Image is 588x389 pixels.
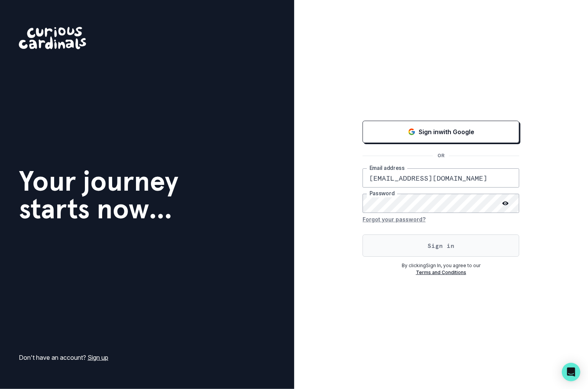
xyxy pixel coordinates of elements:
button: Sign in with Google (GSuite) [363,121,519,143]
img: Curious Cardinals Logo [19,27,86,49]
a: Sign up [88,354,108,361]
div: Open Intercom Messenger [562,363,580,381]
p: Don't have an account? [19,353,108,362]
p: By clicking Sign In , you agree to our [363,262,519,269]
p: Sign in with Google [419,127,474,136]
h1: Your journey starts now... [19,167,179,223]
button: Sign in [363,234,519,257]
a: Terms and Conditions [416,269,466,275]
button: Forgot your password? [363,213,426,225]
p: OR [433,152,449,159]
